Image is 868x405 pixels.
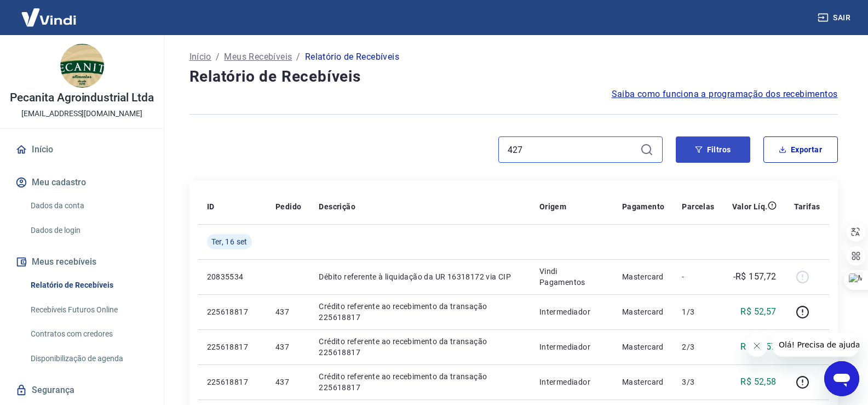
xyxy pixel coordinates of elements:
[622,306,665,317] p: Mastercard
[305,50,399,64] p: Relatório de Recebíveis
[275,341,301,352] p: 437
[60,44,104,88] img: 07f93fab-4b07-46ac-b28f-5227920c7e4e.jpeg
[794,201,820,212] p: Tarifas
[539,266,605,288] p: Vindi Pagamentos
[539,201,566,212] p: Origem
[13,170,151,195] button: Meu cadastro
[26,219,151,242] a: Dados de login
[763,136,838,163] button: Exportar
[539,341,605,352] p: Intermediador
[26,195,151,217] a: Dados da conta
[10,92,154,104] p: Pecanita Agroindustrial Ltda
[612,88,838,101] a: Saiba como funciona a programação dos recebimentos
[216,50,220,64] p: /
[682,341,714,352] p: 2/3
[622,377,665,387] p: Mastercard
[539,377,605,387] p: Intermediador
[682,271,714,282] p: -
[13,138,151,162] a: Início
[740,305,776,318] p: R$ 52,57
[275,306,301,317] p: 437
[13,250,151,274] button: Meus recebíveis
[815,8,855,28] button: Sair
[676,136,750,163] button: Filtros
[824,361,859,396] iframe: Botão para abrir a janela de mensagens
[189,66,838,88] h4: Relatório de Recebíveis
[26,347,151,370] a: Disponibilização de agenda
[319,301,522,323] p: Crédito referente ao recebimento da transação 225618817
[682,201,714,212] p: Parcelas
[26,323,151,345] a: Contratos com credores
[508,141,636,158] input: Busque pelo número do pedido
[539,306,605,317] p: Intermediador
[740,375,776,389] p: R$ 52,58
[224,50,292,64] a: Meus Recebíveis
[207,377,258,387] p: 225618817
[296,50,300,64] p: /
[622,341,665,352] p: Mastercard
[189,50,211,64] a: Início
[682,306,714,317] p: 1/3
[319,201,355,212] p: Descrição
[13,1,84,34] img: Vindi
[275,201,301,212] p: Pedido
[13,378,151,402] a: Segurança
[732,201,768,212] p: Valor Líq.
[772,333,859,357] iframe: Mensagem da empresa
[622,201,665,212] p: Pagamento
[733,270,777,283] p: -R$ 157,72
[207,306,258,317] p: 225618817
[7,8,92,16] span: Olá! Precisa de ajuda?
[746,335,768,357] iframe: Fechar mensagem
[21,108,142,119] p: [EMAIL_ADDRESS][DOMAIN_NAME]
[622,271,665,282] p: Mastercard
[275,377,301,387] p: 437
[319,271,522,282] p: Débito referente à liquidação da UR 16318172 via CIP
[207,201,215,212] p: ID
[319,371,522,393] p: Crédito referente ao recebimento da transação 225618817
[211,236,248,247] span: Ter, 16 set
[319,336,522,358] p: Crédito referente ao recebimento da transação 225618817
[682,377,714,387] p: 3/3
[26,274,151,296] a: Relatório de Recebíveis
[740,340,776,353] p: R$ 52,57
[207,271,258,282] p: 20835534
[26,299,151,321] a: Recebíveis Futuros Online
[207,341,258,352] p: 225618817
